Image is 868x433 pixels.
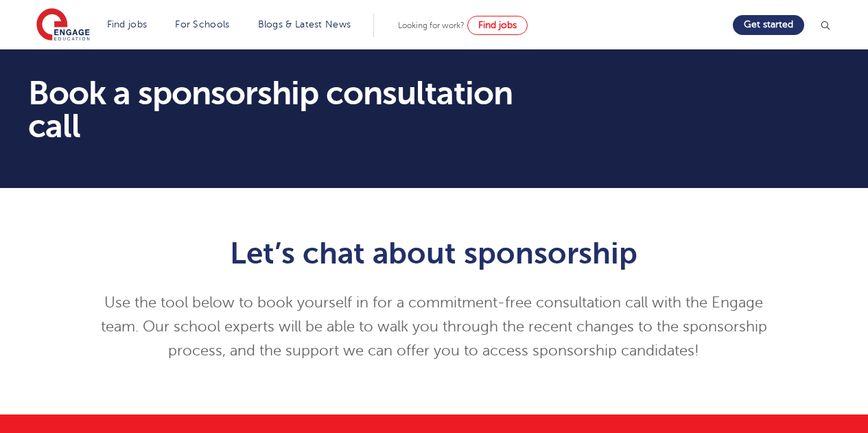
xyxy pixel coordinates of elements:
h1: Book a sponsorship consultation call [28,77,563,143]
a: Find jobs [467,16,528,35]
p: Use the tool below to book yourself in for a commitment-free consultation call with the Engage te... [97,291,771,363]
img: Engage Education [36,8,90,43]
span: Find jobs [478,20,517,30]
span: Looking for work? [398,21,465,30]
h1: Let’s chat about sponsorship [97,236,771,270]
a: For Schools [175,19,229,30]
a: Get started [733,15,804,35]
a: Blogs & Latest News [258,19,351,30]
a: Find jobs [107,19,148,30]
